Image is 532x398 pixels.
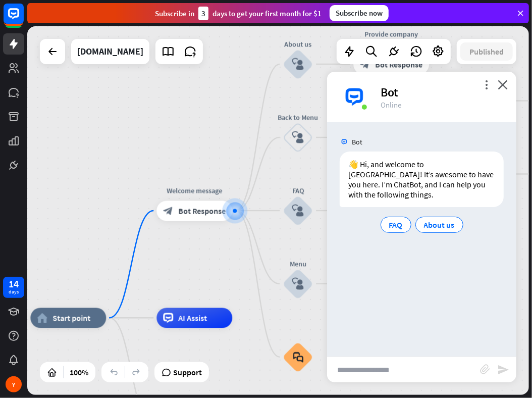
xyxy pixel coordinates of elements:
i: block_user_input [292,278,304,290]
i: block_user_input [292,205,304,217]
div: 👋 Hi, and welcome to [GEOGRAPHIC_DATA]! It’s awesome to have you here. I’m ChatBot, and I can hel... [340,152,504,207]
div: FAQ [268,185,328,195]
div: 3 [198,7,208,20]
div: Subscribe in days to get your first month for $1 [155,7,322,20]
a: 14 days [3,277,24,298]
button: Published [460,42,513,61]
span: AI Assist [178,313,207,323]
div: Back to Menu [268,112,328,122]
div: Provide company information [346,29,437,49]
div: Y [6,376,22,392]
span: Bot Response [375,59,422,69]
div: 100% [67,364,91,380]
div: About us [268,39,328,49]
div: 14 [9,279,19,288]
span: Support [173,364,202,380]
div: hkbu.edu.hk [77,39,143,64]
i: block_bot_response [163,206,173,216]
span: Bot Response [178,206,226,216]
div: days [9,288,19,295]
div: No [464,149,525,159]
button: Open LiveChat chat widget [8,4,38,34]
i: send [497,364,509,376]
i: block_faq [293,352,303,363]
i: block_attachment [480,364,490,374]
i: block_bot_response [360,59,370,69]
i: block_user_input [292,131,304,143]
div: Bot [381,84,504,100]
span: Start point [52,313,90,323]
div: Yes [464,76,525,86]
div: Subscribe now [330,5,389,21]
i: home_2 [37,313,47,323]
span: About us [424,220,455,230]
i: more_vert [482,80,491,89]
i: block_user_input [292,58,304,70]
span: FAQ [389,220,403,230]
div: Welcome message [149,185,240,195]
div: Online [381,100,504,110]
span: Bot [352,137,362,146]
i: close [498,80,508,89]
div: Menu [268,259,328,269]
